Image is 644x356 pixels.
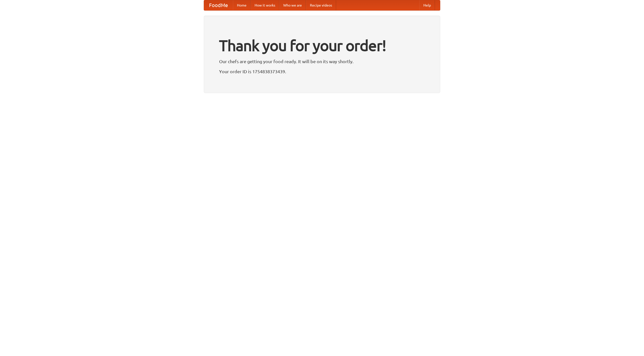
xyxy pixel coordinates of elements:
h1: Thank you for your order! [219,33,425,58]
a: FoodMe [204,0,233,10]
a: Recipe videos [306,0,336,10]
a: Who we are [279,0,306,10]
p: Our chefs are getting your food ready. It will be on its way shortly. [219,58,425,65]
p: Your order ID is 1754838373439. [219,68,425,75]
a: Home [233,0,251,10]
a: Help [419,0,435,10]
a: How it works [251,0,279,10]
